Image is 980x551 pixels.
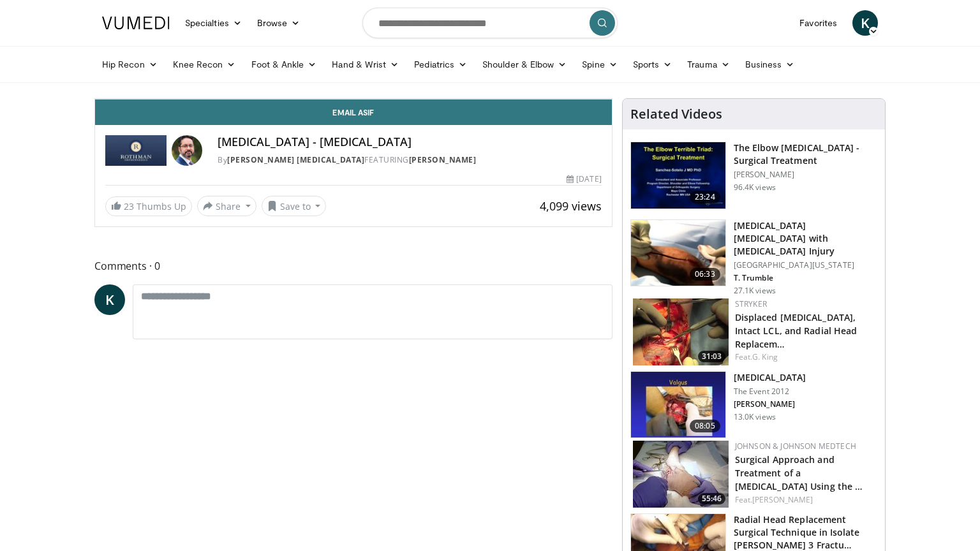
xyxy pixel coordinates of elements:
div: By FEATURING [218,154,602,166]
a: Email Asif [95,99,612,125]
a: [PERSON_NAME] [409,154,477,165]
img: 76186_0000_3.png.150x105_q85_crop-smart_upscale.jpg [631,220,725,286]
div: Feat. [735,494,875,506]
button: Share [197,196,256,216]
video-js: Video Player [95,99,612,99]
h3: [MEDICAL_DATA] [734,371,806,384]
a: Hand & Wrist [324,52,406,77]
a: 31:03 [633,298,729,365]
a: K [852,10,878,36]
span: 31:03 [698,351,725,362]
div: Feat. [735,351,875,363]
a: G. King [752,351,778,362]
p: T. Trumble [734,273,877,283]
span: 23:24 [690,191,720,203]
span: 23 [124,200,134,212]
a: 08:05 [MEDICAL_DATA] The Event 2012 [PERSON_NAME] 13.0K views [630,371,877,439]
p: The Event 2012 [734,386,806,397]
span: 08:05 [690,420,720,432]
a: Favorites [792,10,845,36]
span: 55:46 [698,493,725,504]
a: Shoulder & Elbow [475,52,574,77]
div: [DATE] [567,173,601,185]
img: VuMedi Logo [102,17,170,29]
a: Displaced [MEDICAL_DATA], Intact LCL, and Radial Head Replacem… [735,311,857,350]
button: Save to [262,196,327,216]
a: [PERSON_NAME] [752,494,813,505]
span: 06:33 [690,268,720,281]
a: Pediatrics [406,52,475,77]
h4: Related Videos [630,107,722,122]
a: Sports [625,52,680,77]
img: Avatar [172,135,202,166]
p: 13.0K views [734,412,776,422]
p: [PERSON_NAME] [734,399,806,409]
p: [PERSON_NAME] [734,170,877,180]
a: Johnson & Johnson MedTech [735,441,856,452]
h3: The Elbow [MEDICAL_DATA] - Surgical Treatment [734,142,877,167]
img: 805b9a89-5d7d-423e-8d70-eacb6b585202.150x105_q85_crop-smart_upscale.jpg [633,441,729,508]
h3: [MEDICAL_DATA] [MEDICAL_DATA] with [MEDICAL_DATA] Injury [734,219,877,258]
a: 55:46 [633,441,729,508]
h4: [MEDICAL_DATA] - [MEDICAL_DATA] [218,135,602,149]
img: heCDP4pTuni5z6vX4xMDoxOmtxOwKG7D_1.150x105_q85_crop-smart_upscale.jpg [631,372,725,438]
a: 23:24 The Elbow [MEDICAL_DATA] - Surgical Treatment [PERSON_NAME] 96.4K views [630,142,877,209]
a: Specialties [177,10,249,36]
a: 23 Thumbs Up [105,196,192,216]
a: Foot & Ankle [244,52,325,77]
input: Search topics, interventions [362,8,618,38]
span: Comments 0 [94,258,612,274]
a: Stryker [735,298,767,309]
a: [PERSON_NAME] [MEDICAL_DATA] [227,154,364,165]
p: 27.1K views [734,286,776,296]
a: Spine [574,52,625,77]
img: 162531_0000_1.png.150x105_q85_crop-smart_upscale.jpg [631,142,725,209]
p: 96.4K views [734,182,776,193]
a: Hip Recon [94,52,165,77]
a: Business [738,52,803,77]
a: Knee Recon [165,52,244,77]
a: 06:33 [MEDICAL_DATA] [MEDICAL_DATA] with [MEDICAL_DATA] Injury [GEOGRAPHIC_DATA][US_STATE] T. Tru... [630,219,877,296]
a: Browse [249,10,308,36]
span: 4,099 views [540,198,602,214]
img: Rothman Hand Surgery [105,135,167,166]
a: Trauma [679,52,738,77]
p: [GEOGRAPHIC_DATA][US_STATE] [734,260,877,270]
img: 50ed86c0-b980-42f8-a53c-a0571029cf63.150x105_q85_crop-smart_upscale.jpg [633,298,729,365]
a: K [94,284,125,315]
a: Surgical Approach and Treatment of a [MEDICAL_DATA] Using the … [735,453,863,492]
